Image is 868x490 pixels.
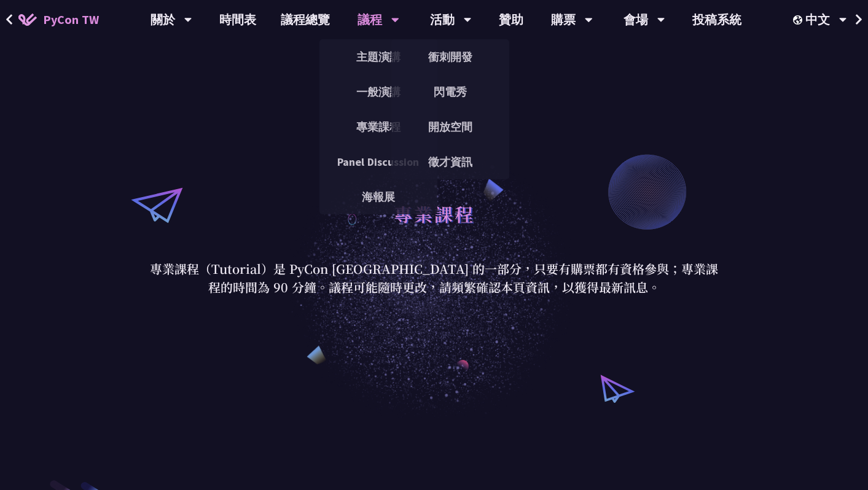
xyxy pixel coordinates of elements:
p: 專業課程（Tutorial）是 PyCon [GEOGRAPHIC_DATA] 的一部分，只要有購票都有資格參與；專業課程的時間為 90 分鐘。議程可能隨時更改，請頻繁確認本頁資訊，以獲得最新訊息。 [149,260,720,297]
a: 一般演講 [319,77,437,106]
img: Home icon of PyCon TW 2025 [18,14,37,26]
a: 開放空間 [391,112,509,141]
a: 閃電秀 [391,77,509,106]
img: Locale Icon [793,15,805,25]
a: 衝刺開發 [391,42,509,71]
a: 徵才資訊 [391,147,509,176]
a: 海報展 [319,182,437,211]
a: Panel Discussion [319,147,437,176]
span: PyCon TW [43,10,99,29]
a: 專業課程 [319,112,437,141]
a: PyCon TW [6,4,111,35]
a: 主題演講 [319,42,437,71]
